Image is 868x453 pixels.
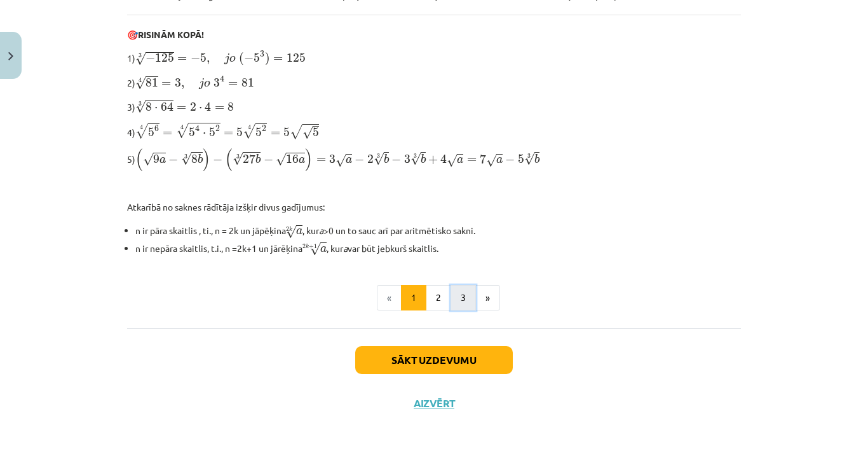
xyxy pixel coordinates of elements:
[200,53,207,62] span: 5
[148,128,154,137] span: 5
[236,128,243,137] span: 5
[168,155,178,164] span: −
[367,155,374,164] span: 2
[296,228,302,235] span: a
[127,148,741,172] p: 5)
[135,148,143,171] span: (
[343,242,348,254] i: a
[254,53,260,62] span: 5
[302,126,313,139] span: √
[135,100,146,113] span: √
[302,244,306,248] span: 2
[239,52,244,66] span: (
[426,285,451,310] button: 2
[190,102,196,111] span: 2
[265,52,270,66] span: )
[374,152,384,165] span: √
[176,123,189,138] span: √
[154,125,159,132] span: 6
[135,239,741,256] li: n ir nepāra skaitlis, t.i., n =2k+1 un jārēķina , kur var būt jebkurš skaitlis.
[135,76,146,90] span: √
[264,155,273,164] span: −
[273,57,283,62] span: =
[447,154,457,167] span: √
[154,107,158,111] span: ⋅
[181,83,184,89] span: ,
[215,125,220,132] span: 2
[518,155,524,164] span: 5
[177,57,187,62] span: =
[227,102,234,111] span: 8
[135,52,146,66] span: √
[346,157,352,164] span: a
[440,154,447,164] span: 4
[534,154,539,164] span: b
[336,154,346,167] span: √
[146,102,152,111] span: 8
[286,225,296,239] span: √
[391,155,401,164] span: −
[209,128,215,137] span: 5
[225,148,233,171] span: (
[138,29,204,40] b: RISINĀM KOPĀ!
[127,285,741,310] nav: Page navigation example
[153,155,159,164] span: 9
[213,155,222,164] span: −
[191,54,200,63] span: −
[181,152,191,165] span: √
[467,158,477,163] span: =
[163,131,172,136] span: =
[410,397,458,410] button: Aizvērt
[319,225,323,236] i: a
[244,54,254,63] span: −
[207,58,210,64] span: ,
[329,155,336,164] span: 3
[355,346,513,374] button: Sākt uzdevumu
[255,154,261,164] span: b
[204,81,210,87] span: o
[475,285,500,310] button: »
[199,78,204,89] span: j
[161,81,171,87] span: =
[177,106,186,111] span: =
[262,125,266,132] span: 2
[276,153,286,166] span: √
[146,78,158,87] span: 81
[309,244,314,249] span: +
[451,285,476,310] button: 3
[310,242,320,256] span: √
[199,107,202,111] span: ⋅
[203,148,210,171] span: )
[175,78,181,87] span: 3
[283,128,290,137] span: 5
[401,285,426,310] button: 1
[228,81,238,87] span: =
[195,125,200,132] span: 4
[313,128,319,137] span: 5
[127,49,741,66] p: 1)
[229,56,236,62] span: o
[233,152,243,165] span: √
[203,132,206,136] span: ⋅
[457,157,463,164] span: a
[127,74,741,90] p: 2)
[428,155,438,164] span: +
[215,106,224,111] span: =
[306,244,309,249] span: k
[404,155,410,164] span: 3
[271,131,280,136] span: =
[286,155,299,164] span: 16
[305,148,313,171] span: )
[127,200,741,214] p: Atkarībā no saknes rādītāja izšķir divus gadījumus:
[316,158,326,163] span: =
[496,157,503,164] span: a
[143,153,153,166] span: √
[214,78,220,87] span: 3
[189,128,195,137] span: 5
[135,221,741,239] li: n ir pāra skaitlis , ti., n = 2k un jāpēķina , kur >0 un to sauc arī par aritmētisko sakni.
[480,154,486,164] span: 7
[241,78,254,87] span: 81
[155,53,174,62] span: 125
[421,154,426,164] span: b
[220,76,224,83] span: 4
